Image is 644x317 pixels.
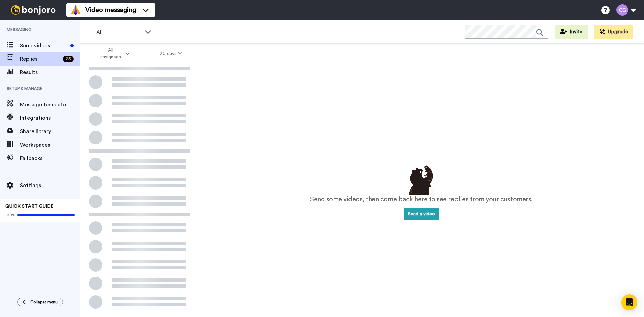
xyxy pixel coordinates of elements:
[310,195,533,204] p: Send some videos, then come back here to see replies from your customers.
[82,44,145,63] button: All assignees
[5,204,54,209] span: QUICK START GUIDE
[20,101,80,109] span: Message template
[97,47,124,60] span: All assignees
[20,55,60,63] span: Replies
[70,5,81,15] img: vm-color.svg
[555,25,588,39] button: Invite
[405,164,438,195] img: results-emptystates.png
[20,141,80,149] span: Workspaces
[145,48,198,60] button: 30 days
[594,25,633,39] button: Upgrade
[30,299,58,305] span: Collapse menu
[63,56,74,62] div: 25
[621,294,637,310] div: Open Intercom Messenger
[5,212,16,218] span: 100%
[85,5,136,15] span: Video messaging
[17,298,63,306] button: Collapse menu
[96,28,141,36] span: All
[8,5,58,15] img: bj-logo-header-white.svg
[404,212,439,216] a: Send a video
[20,114,80,122] span: Integrations
[20,154,80,162] span: Fallbacks
[20,181,80,190] span: Settings
[20,127,80,136] span: Share library
[20,68,80,76] span: Results
[20,42,68,50] span: Send videos
[404,208,439,220] button: Send a video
